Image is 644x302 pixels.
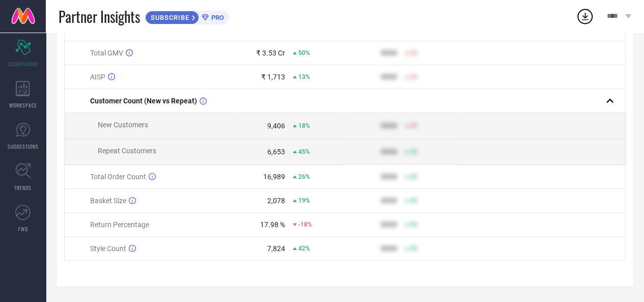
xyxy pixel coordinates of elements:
span: 13% [298,73,310,80]
div: 9999 [381,148,397,156]
span: WORKSPACE [9,101,37,109]
span: Basket Size [90,197,126,205]
div: 7,824 [267,244,285,253]
span: SCORECARDS [8,60,38,68]
span: PRO [209,14,224,21]
span: 50 [410,148,417,155]
span: 42% [298,245,310,252]
div: 2,078 [267,197,285,205]
span: 50 [410,122,417,129]
span: FWD [18,225,28,233]
span: 45% [298,148,310,155]
a: SUBSCRIBEPRO [145,8,229,24]
span: 50 [410,221,417,228]
div: 9999 [381,49,397,57]
span: Partner Insights [59,6,140,27]
div: 9999 [381,244,397,253]
span: 50% [298,49,310,57]
div: Open download list [576,7,594,25]
span: 50 [410,173,417,180]
span: Total Order Count [90,173,146,181]
span: Repeat Customers [98,147,156,155]
span: TRENDS [14,184,32,191]
div: 9999 [381,221,397,229]
div: 9999 [381,122,397,130]
div: ₹ 3.53 Cr [256,49,285,57]
div: 16,989 [263,173,285,181]
div: 9999 [381,73,397,81]
span: 26% [298,173,310,180]
span: SUGGESTIONS [8,143,39,150]
span: 50 [410,245,417,252]
div: 9999 [381,197,397,205]
div: 9999 [381,173,397,181]
span: 50 [410,73,417,80]
span: 50 [410,197,417,204]
span: Total GMV [90,49,123,57]
span: AISP [90,73,105,81]
div: 17.98 % [260,221,285,229]
div: ₹ 1,713 [261,73,285,81]
span: Return Percentage [90,221,149,229]
span: 18% [298,122,310,129]
span: Style Count [90,244,126,253]
span: -18% [298,221,312,228]
span: SUBSCRIBE [146,14,192,21]
span: 50 [410,49,417,57]
div: 6,653 [267,148,285,156]
span: New Customers [98,121,148,129]
span: Customer Count (New vs Repeat) [90,97,197,105]
span: 19% [298,197,310,204]
div: 9,406 [267,122,285,130]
